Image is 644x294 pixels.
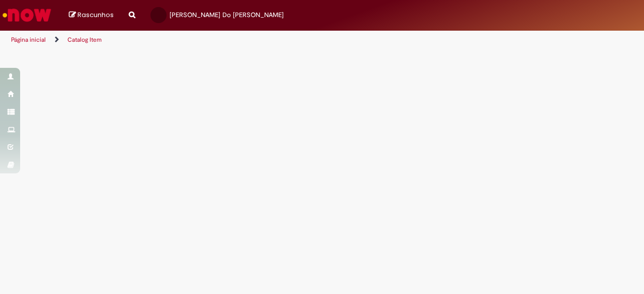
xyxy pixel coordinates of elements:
a: Página inicial [11,36,46,44]
img: ServiceNow [1,5,53,25]
ul: Trilhas de página [8,31,422,49]
span: Rascunhos [77,10,114,20]
span: [PERSON_NAME] Do [PERSON_NAME] [170,11,284,19]
a: Rascunhos [69,11,114,20]
a: Catalog Item [67,36,102,44]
